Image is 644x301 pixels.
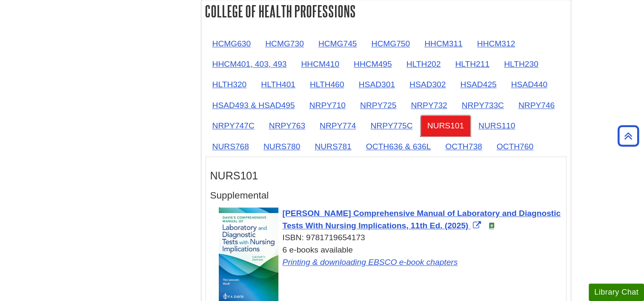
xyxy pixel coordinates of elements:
a: HLTH460 [303,74,351,95]
a: NRPY710 [303,95,352,116]
a: Back to Top [615,130,642,142]
a: HCMG630 [206,33,258,54]
a: HLTH211 [448,54,496,74]
a: NURS110 [472,115,522,136]
a: NURS780 [257,136,307,157]
a: HHCM495 [347,54,399,74]
span: [PERSON_NAME] Comprehensive Manual of Laboratory and Diagnostic Tests With Nursing Implications, ... [283,209,561,230]
a: HCMG745 [312,33,364,54]
a: HSAD302 [403,74,452,95]
a: OCTH738 [438,136,489,157]
a: NRPY763 [262,115,312,136]
img: e-Book [488,222,495,229]
a: HLTH320 [206,74,254,95]
a: HHCM410 [294,54,346,74]
button: Library Chat [589,284,644,301]
a: HLTH202 [400,54,448,74]
a: HSAD493 & HSAD495 [206,95,302,116]
a: HSAD425 [453,74,503,95]
a: OCTH760 [490,136,540,157]
div: ISBN: 9781719654173 [219,232,562,244]
a: NRPY733C [455,95,511,116]
a: NRPY725 [353,95,403,116]
a: HHCM401, 403, 493 [206,54,294,74]
a: HCMG750 [364,33,417,54]
a: NRPY747C [206,115,261,136]
a: HLTH401 [254,74,302,95]
a: OCTH636 & 636L [359,136,438,157]
div: 6 e-books available [219,244,562,269]
a: Link opens in new window [283,209,561,230]
a: NRPY775C [364,115,419,136]
a: HSAD440 [504,74,554,95]
a: HCMG730 [258,33,311,54]
h4: Supplemental [210,190,562,201]
a: HHCM311 [418,33,469,54]
a: NRPY746 [512,95,561,116]
a: HHCM312 [470,33,522,54]
a: NURS101 [421,115,471,136]
a: Link opens in new window [283,258,458,267]
a: HLTH230 [497,54,545,74]
a: NURS768 [206,136,256,157]
a: NURS781 [308,136,358,157]
a: NRPY732 [404,95,454,116]
a: HSAD301 [352,74,402,95]
h3: NURS101 [210,170,562,182]
a: NRPY774 [313,115,363,136]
